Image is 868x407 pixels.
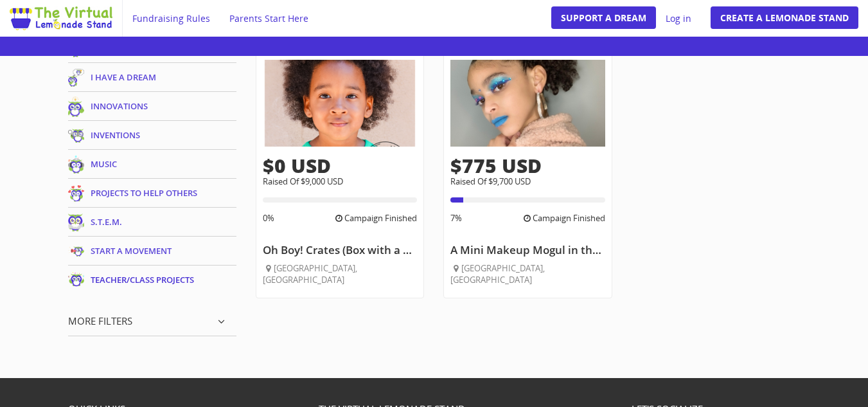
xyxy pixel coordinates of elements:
a: Support A Dream [551,6,656,29]
img: 3359_icon_Start_Move_150.png [68,246,84,257]
div: [GEOGRAPHIC_DATA], [GEOGRAPHIC_DATA] [263,262,417,286]
a: INVENTIONS [68,125,237,145]
a: S.T.E.M. [68,212,237,231]
img: A Mini Makeup Mogul in the Making [450,60,605,147]
img: 98094_icon_Idea_With_Heart_150.png [68,185,84,201]
div: Raised Of $9,700 USD [450,176,605,188]
span: Support A Dream [561,12,646,24]
a: More Filters [68,307,237,336]
div: [GEOGRAPHIC_DATA], [GEOGRAPHIC_DATA] [450,262,605,286]
a: START A MOVEMENT [68,241,237,260]
div: $0 USD [263,156,417,176]
img: Image [10,6,112,30]
div: $775 USD [450,156,605,176]
div: 0% [263,212,274,224]
span: Campaign Finished [533,212,605,224]
a: TEACHER/CLASS PROJECTS [68,270,237,289]
img: 99038_icon_Invention_150.png [68,129,84,143]
img: Oh Boy! Crates (Box with a Cause) [263,60,417,147]
span: Campaign Finished [344,212,417,224]
a: MUSIC [68,154,237,174]
a: Oh Boy! Crates (Box with a Cause) [263,243,417,257]
img: 19208_icon_I_Have_A_Dream_150.png [68,69,84,87]
a: INNOVATIONS [68,96,237,116]
a: A Mini Makeup Mogul in the Making [450,243,605,257]
a: PROJECTS TO HELP OTHERS [68,183,237,203]
img: 33669_icon_STEM_150.png [68,213,84,231]
div: 7% [450,212,462,224]
a: Create a Lemonade Stand [711,6,858,29]
img: 35695_icon_Music_150icon.png [68,156,84,174]
img: 76155_icon_Celebrate.png [68,272,84,289]
div: Raised Of $9,000 USD [263,176,417,188]
img: 26584_icon_Inovation_150.png [68,96,84,118]
a: I HAVE A DREAM [68,68,237,87]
